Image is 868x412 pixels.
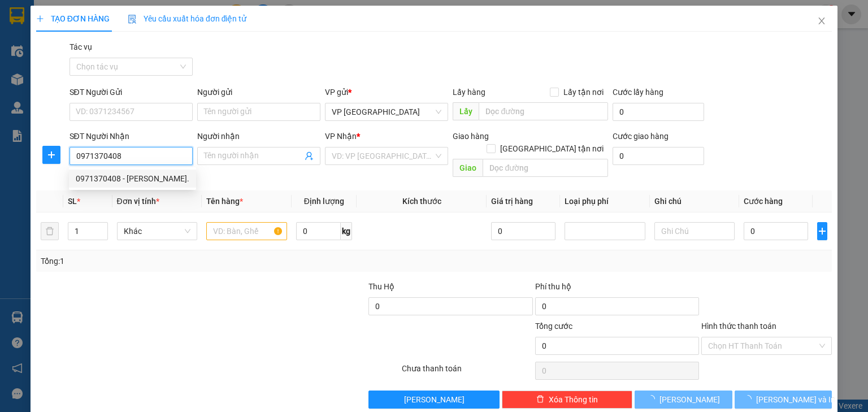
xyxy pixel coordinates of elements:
div: SĐT Người Nhận [70,130,193,142]
div: Người nhận [197,130,320,142]
button: [PERSON_NAME] [368,391,499,409]
span: Giá trị hàng [491,197,533,206]
input: Dọc đường [479,102,608,120]
input: Dọc đường [483,159,608,177]
button: deleteXóa Thông tin [502,391,632,409]
th: Ghi chú [650,190,740,212]
span: [PERSON_NAME] [404,393,465,406]
span: kg [341,222,352,240]
button: Close [806,6,837,37]
div: SĐT Người Gửi [70,86,193,98]
div: Chưa thanh toán [401,362,533,382]
label: Cước lấy hàng [613,88,663,97]
div: 0971370408 - [PERSON_NAME]. [76,172,189,185]
span: loading [647,395,659,403]
span: user-add [305,151,314,161]
span: plus [818,227,827,236]
button: delete [41,222,59,240]
button: plus [42,146,60,164]
label: Hình thức thanh toán [701,322,776,331]
span: Cước hàng [744,197,783,206]
input: Cước lấy hàng [613,103,704,121]
span: loading [744,395,756,403]
input: Cước giao hàng [613,147,704,165]
button: [PERSON_NAME] và In [735,391,832,409]
input: 0 [491,222,555,240]
span: Xóa Thông tin [549,393,598,406]
th: Loại phụ phí [560,190,650,212]
span: Yêu cầu xuất hóa đơn điện tử [128,14,247,23]
span: close [817,16,826,25]
div: Phí thu hộ [535,280,699,297]
span: Kích thước [402,197,441,206]
span: [PERSON_NAME] [659,393,720,406]
button: plus [817,222,827,240]
span: Giao [453,159,483,177]
input: VD: Bàn, Ghế [206,222,287,240]
input: Ghi Chú [654,222,735,240]
span: Lấy tận nơi [559,86,608,98]
div: Người gửi [197,86,320,98]
span: Đơn vị tính [117,197,159,206]
span: VP Nhận [325,132,357,141]
span: [GEOGRAPHIC_DATA] tận nơi [496,142,608,155]
span: Lấy [453,102,479,120]
span: plus [43,150,60,159]
span: Tổng cước [535,322,572,331]
span: Định lượng [304,197,344,206]
label: Cước giao hàng [613,132,669,141]
div: VP gửi [325,86,448,98]
span: plus [36,15,44,23]
span: Lấy hàng [453,88,485,97]
span: TẠO ĐƠN HÀNG [36,14,110,23]
span: Tên hàng [206,197,243,206]
span: SL [68,197,77,206]
div: Tổng: 1 [41,255,336,267]
span: Giao hàng [453,132,489,141]
label: Tác vụ [70,42,92,51]
span: delete [536,395,544,404]
span: Thu Hộ [368,282,394,291]
span: VP Đà Nẵng [332,103,441,120]
img: icon [128,15,137,24]
button: [PERSON_NAME] [635,391,732,409]
span: [PERSON_NAME] và In [756,393,835,406]
span: Khác [124,223,191,240]
div: 0971370408 - Chị Phương. [69,170,196,188]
